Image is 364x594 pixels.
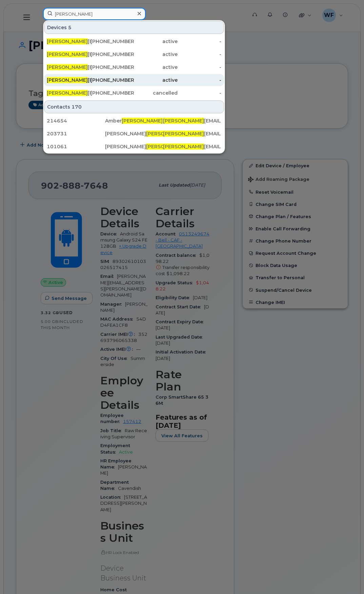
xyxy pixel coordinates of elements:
div: [EMAIL_ADDRESS][DOMAIN_NAME] [163,117,221,124]
span: [PERSON_NAME] [163,143,204,150]
div: [PHONE_NUMBER] [90,64,134,71]
div: [PHONE_NUMBER] [90,51,134,58]
div: Amber s [105,117,163,124]
div: 101061 [47,143,105,150]
div: [PERSON_NAME] s [105,143,163,150]
span: [PERSON_NAME] [47,38,88,44]
div: - [178,51,221,58]
a: [PERSON_NAME][PERSON_NAME][PHONE_NUMBER]cancelled- [44,87,224,99]
div: - [178,77,221,83]
div: [PERSON_NAME] [47,38,90,45]
a: [PERSON_NAME][PERSON_NAME][PHONE_NUMBER]active- [44,61,224,73]
div: active [134,64,178,71]
span: 170 [72,103,82,110]
a: [PERSON_NAME][PERSON_NAME][PHONE_NUMBER]active- [44,74,224,86]
span: [PERSON_NAME] [47,90,88,96]
div: [PHONE_NUMBER] [90,38,134,45]
div: active [134,77,178,83]
a: 203731[PERSON_NAME][PERSON_NAME]s[PERSON_NAME][EMAIL_ADDRESS][PERSON_NAME][DOMAIN_NAME] [44,128,224,140]
a: 214654Amber[PERSON_NAME]s[PERSON_NAME][EMAIL_ADDRESS][DOMAIN_NAME] [44,115,224,127]
div: Contacts [44,100,224,113]
div: [PHONE_NUMBER] [90,90,134,96]
div: - [178,90,221,96]
a: 101061[PERSON_NAME][PERSON_NAME]s[PERSON_NAME][EMAIL_ADDRESS][PERSON_NAME][DOMAIN_NAME] [44,140,224,153]
div: [PERSON_NAME] s [105,130,163,137]
div: [PERSON_NAME] [47,77,90,83]
a: [PERSON_NAME][PERSON_NAME][PHONE_NUMBER]active- [44,35,224,47]
div: - [178,38,221,45]
span: [PERSON_NAME] [146,131,187,137]
div: [EMAIL_ADDRESS][PERSON_NAME][DOMAIN_NAME] [163,130,221,137]
span: [PERSON_NAME] [47,64,88,70]
span: [PERSON_NAME] [122,118,163,124]
div: cancelled [134,90,178,96]
span: [PERSON_NAME] [47,51,88,57]
div: [PERSON_NAME] [47,51,90,58]
span: [PERSON_NAME] [47,77,88,83]
span: [PERSON_NAME] [163,118,204,124]
div: 203731 [47,130,105,137]
div: [PERSON_NAME] [47,64,90,71]
div: 214654 [47,117,105,124]
span: [PERSON_NAME] [146,143,187,150]
div: - [178,64,221,71]
div: [PERSON_NAME] [47,90,90,96]
div: [PHONE_NUMBER] [90,77,134,83]
div: [EMAIL_ADDRESS][PERSON_NAME][DOMAIN_NAME] [163,143,221,150]
a: [PERSON_NAME][PERSON_NAME][PHONE_NUMBER]active- [44,48,224,60]
span: 5 [68,24,72,31]
div: active [134,51,178,58]
div: active [134,38,178,45]
span: [PERSON_NAME] [163,131,204,137]
div: Devices [44,21,224,34]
